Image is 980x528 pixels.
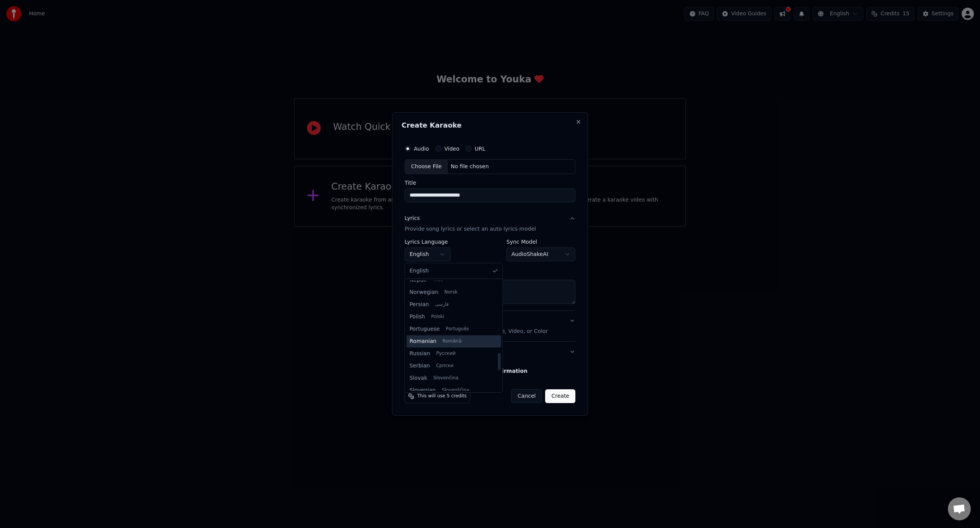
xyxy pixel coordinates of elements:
span: Portuguese [410,325,440,333]
span: فارسی [435,302,449,308]
span: Slovenčina [433,375,458,381]
span: Српски [436,363,454,369]
span: Russian [410,350,430,357]
span: Română [443,338,461,344]
span: Polski [431,314,444,320]
span: Norsk [444,289,457,295]
span: English [410,267,429,275]
span: Norwegian [410,289,438,296]
span: Serbian [410,362,430,370]
span: Persian [410,301,429,308]
span: नेपाली [433,277,443,283]
span: Português [446,326,469,332]
span: Nepali [410,276,426,284]
span: Slovenščina [442,387,469,394]
span: Romanian [410,338,436,345]
span: Slovenian [410,387,436,394]
span: Polish [410,313,425,321]
span: Slovak [410,374,427,382]
span: Русский [436,351,456,357]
